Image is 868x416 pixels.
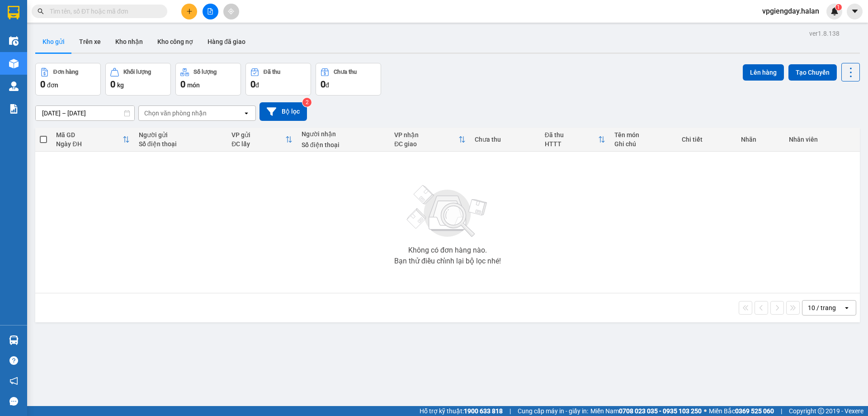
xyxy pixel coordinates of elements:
[704,409,707,413] span: ⚪️
[321,79,325,90] span: 0
[144,109,207,118] div: Chọn văn phòng nhận
[47,81,58,89] span: đơn
[110,79,115,90] span: 0
[851,7,859,15] span: caret-down
[394,258,501,265] div: Bạn thử điều chỉnh lại bộ lọc nhé!
[809,29,840,38] div: ver 1.8.138
[394,140,458,148] div: ĐC giao
[8,6,19,19] img: logo-vxr
[250,79,255,90] span: 0
[35,63,101,96] button: Đơn hàng0đơn
[180,79,185,90] span: 0
[302,98,311,107] sup: 2
[203,4,218,19] button: file-add
[464,407,503,415] strong: 1900 633 818
[123,69,151,75] div: Khối lượng
[614,131,672,139] div: Tên món
[200,31,253,53] button: Hàng đã giao
[9,81,19,91] img: warehouse-icon
[187,81,200,89] span: món
[402,180,493,243] img: svg+xml;base64,PHN2ZyBjbGFzcz0ibGlzdC1wbHVnX19zdmciIHhtbG5zPSJodHRwOi8vd3d3LnczLm9yZy8yMDAwL3N2Zy...
[781,406,782,416] span: |
[255,81,259,89] span: đ
[709,406,774,416] span: Miền Bắc
[193,69,217,75] div: Số lượng
[9,104,19,114] img: solution-icon
[735,407,774,415] strong: 0369 525 060
[227,128,297,152] th: Toggle SortBy
[843,304,850,311] svg: open
[245,63,311,96] button: Đã thu0đ
[545,140,599,148] div: HTTT
[334,69,357,75] div: Chưa thu
[231,131,285,139] div: VP gửi
[56,131,122,139] div: Mã GD
[231,140,285,148] div: ĐC lấy
[52,128,134,152] th: Toggle SortBy
[117,81,124,89] span: kg
[316,63,381,96] button: Chưa thu0đ
[9,36,19,46] img: warehouse-icon
[223,4,239,19] button: aim
[755,5,826,17] span: vpgiengday.halan
[475,136,535,143] div: Chưa thu
[181,4,197,19] button: plus
[139,131,222,139] div: Người gửi
[302,141,385,148] div: Số điện thoại
[545,131,599,139] div: Đã thu
[9,335,19,345] img: warehouse-icon
[509,406,511,416] span: |
[518,406,588,416] span: Cung cấp máy in - giấy in:
[540,128,610,152] th: Toggle SortBy
[394,131,458,139] div: VP nhận
[835,4,842,10] sup: 1
[741,136,780,143] div: Nhãn
[789,136,855,143] div: Nhân viên
[108,31,150,53] button: Kho nhận
[53,69,78,75] div: Đơn hàng
[743,64,784,81] button: Lên hàng
[56,140,122,148] div: Ngày ĐH
[36,106,134,120] input: Select a date range.
[264,69,280,75] div: Đã thu
[50,6,156,16] input: Tìm tên, số ĐT hoặc mã đơn
[9,377,18,385] span: notification
[818,408,824,414] span: copyright
[420,406,503,416] span: Hỗ trợ kỹ thuật:
[243,110,250,117] svg: open
[150,31,200,53] button: Kho công nợ
[302,130,385,138] div: Người nhận
[619,407,702,415] strong: 0708 023 035 - 0935 103 250
[837,4,840,10] span: 1
[105,63,171,96] button: Khối lượng0kg
[408,247,487,254] div: Không có đơn hàng nào.
[9,59,19,68] img: warehouse-icon
[139,140,222,148] div: Số điện thoại
[259,102,307,121] button: Bộ lọc
[228,8,234,14] span: aim
[614,140,672,148] div: Ghi chú
[847,4,863,19] button: caret-down
[590,406,702,416] span: Miền Nam
[830,7,839,15] img: icon-new-feature
[808,303,836,312] div: 10 / trang
[38,8,44,14] span: search
[9,356,18,365] span: question-circle
[40,79,45,90] span: 0
[788,64,837,81] button: Tạo Chuyến
[9,397,18,406] span: message
[682,136,732,143] div: Chi tiết
[72,31,108,53] button: Trên xe
[175,63,241,96] button: Số lượng0món
[186,8,193,14] span: plus
[207,8,213,14] span: file-add
[35,31,72,53] button: Kho gửi
[390,128,470,152] th: Toggle SortBy
[325,81,329,89] span: đ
